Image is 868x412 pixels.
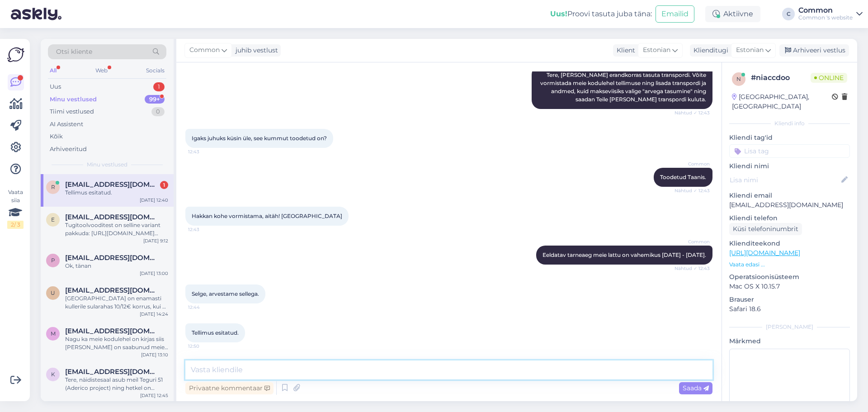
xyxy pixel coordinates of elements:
[65,335,168,351] div: Nagu ka meie kodulehel on kirjas siis [PERSON_NAME] on saabunud meie lattu, toimetab [PERSON_NAME...
[188,148,222,155] span: 12:43
[736,76,741,82] span: n
[65,221,168,237] div: Tugitoolvooditest on selline variant pakkuda: [URL][DOMAIN_NAME][PERSON_NAME]
[94,65,109,76] div: Web
[705,6,760,22] div: Aktiivne
[65,180,159,189] span: riho.kuppart@hingelugu.ee
[51,257,55,264] span: p
[7,188,24,229] div: Vaata siia
[798,7,863,21] a: CommonCommon 's website
[65,376,168,392] div: Tere, näidistesaal asub meil Teguri 51 (Aderico project) ning hetkel on tühjendusmüük, kogu [PERS...
[675,265,710,272] span: Nähtud ✓ 12:43
[540,71,708,103] span: Tere, [PERSON_NAME] erandkorras tasuta transpordi. Võite vormistada meie kodulehel tellimuse ning...
[65,294,168,311] div: [GEOGRAPHIC_DATA] on enamasti kullerile sularahas 10/12€ korrus, kui ei ole kulleriga teisiti kok...
[140,270,168,277] div: [DATE] 13:00
[50,120,83,129] div: AI Assistent
[729,295,850,304] p: Brauser
[7,221,24,229] div: 2 / 3
[729,144,850,158] input: Lisa tag
[188,343,222,350] span: 12:50
[782,8,795,20] div: C
[729,272,850,282] p: Operatsioonisüsteem
[65,213,159,221] span: ennbaumann@gmail.com
[65,286,159,294] span: ullelemetti@gmail.com
[798,14,853,21] div: Common 's website
[51,289,55,296] span: u
[65,368,159,376] span: kertuorin9@gmail.com
[144,65,166,76] div: Socials
[192,135,327,142] span: Igaks juhuks küsin üle, see kummut toodetud on?
[729,260,850,269] p: Vaata edasi ...
[56,47,92,57] span: Otsi kliente
[51,371,55,378] span: k
[729,200,850,210] p: [EMAIL_ADDRESS][DOMAIN_NAME]
[141,351,168,358] div: [DATE] 13:10
[51,184,55,190] span: r
[50,82,61,91] div: Uus
[188,226,222,233] span: 12:43
[7,46,24,63] img: Askly Logo
[732,92,832,111] div: [GEOGRAPHIC_DATA], [GEOGRAPHIC_DATA]
[151,107,165,116] div: 0
[192,290,259,297] span: Selge, arvestame sellega.
[189,45,220,55] span: Common
[643,45,670,55] span: Estonian
[51,330,56,337] span: m
[729,304,850,314] p: Safari 18.6
[51,216,55,223] span: e
[730,175,840,185] input: Lisa nimi
[160,181,168,189] div: 1
[232,46,278,55] div: juhib vestlust
[660,174,706,180] span: Toodetud Taanis.
[729,249,800,257] a: [URL][DOMAIN_NAME]
[50,145,87,154] div: Arhiveeritud
[729,223,802,235] div: Küsi telefoninumbrit
[729,161,850,171] p: Kliendi nimi
[65,254,159,262] span: padarints@gmail.com
[188,304,222,311] span: 12:44
[811,73,847,83] span: Online
[676,161,710,167] span: Common
[675,187,710,194] span: Nähtud ✓ 12:43
[779,44,849,57] div: Arhiveeri vestlus
[50,107,94,116] div: Tiimi vestlused
[153,82,165,91] div: 1
[143,237,168,244] div: [DATE] 9:12
[729,239,850,248] p: Klienditeekond
[48,65,58,76] div: All
[140,311,168,317] div: [DATE] 14:24
[145,95,165,104] div: 99+
[140,197,168,204] div: [DATE] 12:40
[798,7,853,14] div: Common
[550,9,567,18] b: Uus!
[729,323,850,331] div: [PERSON_NAME]
[729,191,850,200] p: Kliendi email
[185,382,274,394] div: Privaatne kommentaar
[751,72,811,83] div: # niaccdoo
[675,109,710,116] span: Nähtud ✓ 12:43
[729,213,850,223] p: Kliendi telefon
[729,133,850,142] p: Kliendi tag'id
[50,95,97,104] div: Minu vestlused
[87,161,127,169] span: Minu vestlused
[550,9,652,19] div: Proovi tasuta juba täna:
[192,213,342,219] span: Hakkan kohe vormistama, aitäh! [GEOGRAPHIC_DATA]
[683,384,709,392] span: Saada
[736,45,764,55] span: Estonian
[65,189,168,197] div: Tellimus esitatud.
[613,46,635,55] div: Klient
[542,251,706,258] span: Eeldatav tarneaeg meie lattu on vahemikus [DATE] - [DATE].
[50,132,63,141] div: Kõik
[676,238,710,245] span: Common
[65,327,159,335] span: machavarianimaia@yahoo.com
[729,119,850,128] div: Kliendi info
[65,262,168,270] div: Ok, tänan
[729,282,850,291] p: Mac OS X 10.15.7
[656,5,694,23] button: Emailid
[729,336,850,346] p: Märkmed
[690,46,728,55] div: Klienditugi
[192,329,239,336] span: Tellimus esitatud.
[140,392,168,399] div: [DATE] 12:45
